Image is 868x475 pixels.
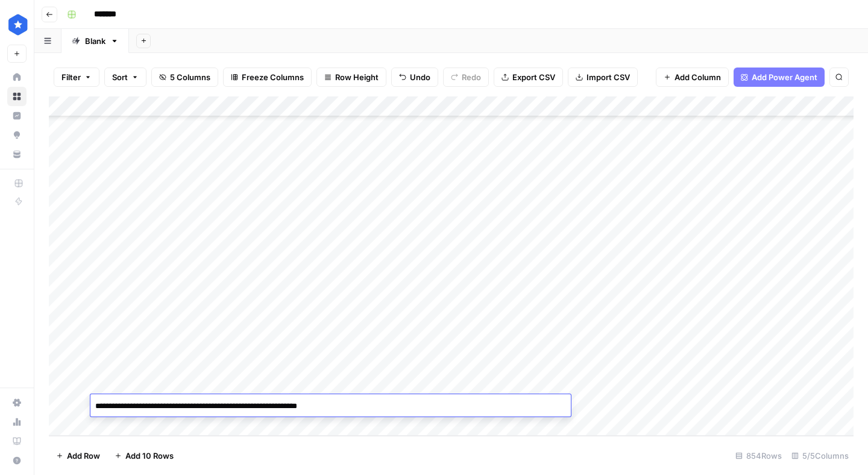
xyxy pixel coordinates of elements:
div: 5/5 Columns [787,446,854,465]
a: Learning Hub [7,432,27,451]
button: Add Row [49,446,107,465]
button: Row Height [316,68,386,87]
a: Usage [7,412,27,432]
button: 5 Columns [151,68,218,87]
a: Browse [7,87,27,106]
a: Your Data [7,145,27,164]
a: Insights [7,106,27,125]
span: Filter [61,71,81,83]
a: Blank [61,29,129,53]
span: Sort [112,71,128,83]
button: Import CSV [568,68,638,87]
span: Import CSV [587,71,630,83]
span: Add Power Agent [752,71,817,83]
div: 854 Rows [731,446,787,465]
button: Filter [54,68,99,87]
span: Row Height [335,71,379,83]
div: Blank [85,35,105,47]
a: Opportunities [7,125,27,145]
button: Redo [443,68,489,87]
button: Export CSV [494,68,563,87]
button: Undo [391,68,438,87]
button: Help + Support [7,451,27,470]
span: 5 Columns [170,71,210,83]
span: Add 10 Rows [125,450,174,462]
span: Freeze Columns [242,71,304,83]
a: Settings [7,393,27,412]
button: Add 10 Rows [107,446,181,465]
img: ConsumerAffairs Logo [7,14,29,36]
span: Export CSV [512,71,555,83]
span: Redo [462,71,481,83]
a: Home [7,68,27,87]
span: Add Row [67,450,100,462]
span: Add Column [675,71,721,83]
span: Undo [410,71,430,83]
button: Freeze Columns [223,68,312,87]
button: Workspace: ConsumerAffairs [7,10,27,40]
button: Add Power Agent [734,68,825,87]
button: Sort [104,68,146,87]
button: Add Column [656,68,729,87]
